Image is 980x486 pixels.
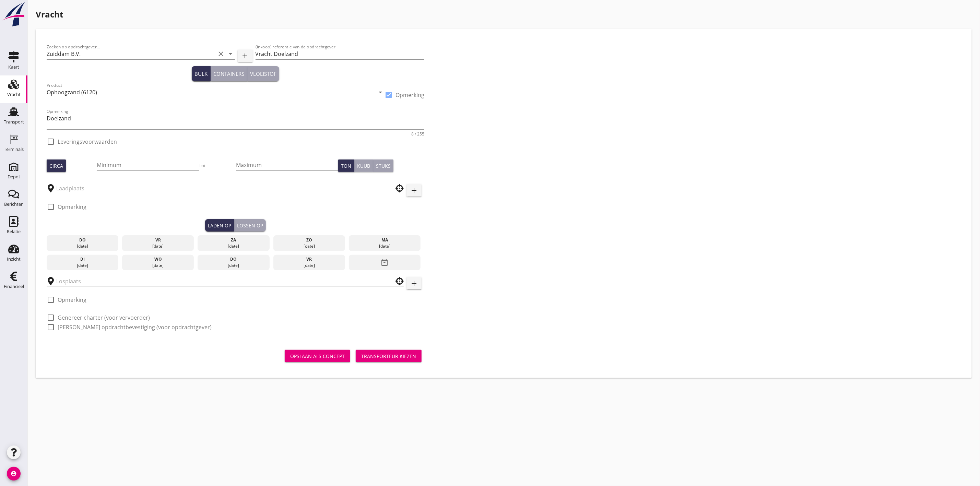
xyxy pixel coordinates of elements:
label: Leveringsvoorwaarden [58,138,117,145]
button: Transporteur kiezen [356,350,422,362]
div: Inzicht [7,257,21,261]
h1: Vracht [36,8,972,21]
div: di [48,256,117,262]
div: Stuks [376,162,391,169]
i: add [241,52,249,60]
label: Opmerking [395,92,424,98]
div: [DATE] [275,262,343,269]
div: Opslaan als concept [290,353,345,360]
div: Ton [341,162,351,169]
button: Circa [47,159,66,172]
div: do [48,237,117,243]
div: za [199,237,268,243]
label: Opmerking [58,296,86,303]
button: Kuub [354,159,373,172]
i: arrow_drop_down [227,50,235,58]
input: Zoeken op opdrachtgever... [47,48,216,59]
div: [DATE] [199,243,268,249]
i: add [410,186,418,194]
img: logo-small.a267ee39.svg [1,2,26,27]
label: [PERSON_NAME] opdrachtbevestiging (voor opdrachtgever) [58,324,212,331]
div: [DATE] [48,262,117,269]
button: Opslaan als concept [285,350,350,362]
div: [DATE] [275,243,343,249]
div: Laden op [208,222,231,229]
label: Genereer charter (voor vervoerder) [58,314,150,321]
input: (inkoop) referentie van de opdrachtgever [256,48,425,59]
div: Circa [49,162,63,169]
div: Vloeistof [250,70,276,78]
div: vr [275,256,343,262]
div: Terminals [4,147,24,152]
div: [DATE] [199,262,268,269]
div: Berichten [4,202,24,206]
textarea: Opmerking [47,113,424,129]
div: Transporteur kiezen [361,353,416,360]
div: ma [351,237,419,243]
i: arrow_drop_down [376,88,385,96]
input: Losplaats [56,276,385,287]
div: [DATE] [351,243,419,249]
i: add [410,279,418,287]
input: Laadplaats [56,183,385,194]
div: [DATE] [48,243,117,249]
div: Kaart [8,65,19,69]
div: Kuub [357,162,370,169]
div: 8 / 255 [411,132,424,136]
input: Minimum [97,159,199,170]
button: Stuks [373,159,393,172]
button: Laden op [205,219,234,232]
div: Financieel [4,284,24,289]
div: zo [275,237,343,243]
button: Lossen op [234,219,266,232]
div: Transport [4,120,24,124]
label: Opmerking [58,203,86,210]
div: Depot [8,175,20,179]
i: clear [217,50,225,58]
button: Vloeistof [247,66,279,81]
button: Ton [338,159,354,172]
div: Containers [213,70,244,78]
div: [DATE] [124,262,192,269]
div: [DATE] [124,243,192,249]
div: Vracht [7,92,21,97]
div: wo [124,256,192,262]
div: Lossen op [237,222,263,229]
input: Maximum [236,159,338,170]
button: Containers [211,66,247,81]
button: Bulk [192,66,211,81]
div: Relatie [7,229,21,234]
i: account_circle [7,467,21,481]
i: date_range [380,256,389,269]
div: vr [124,237,192,243]
div: do [199,256,268,262]
div: Tot [199,163,236,169]
div: Bulk [194,70,208,78]
input: Product [47,87,375,98]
